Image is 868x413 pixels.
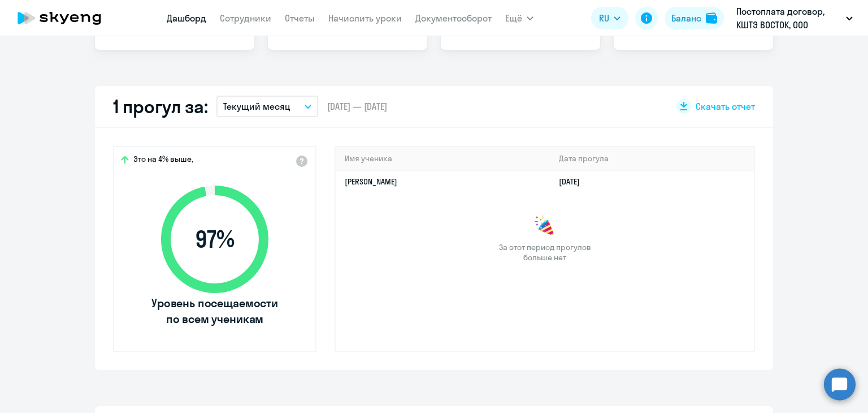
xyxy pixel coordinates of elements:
span: Скачать отчет [696,100,755,113]
button: Балансbalance [665,7,724,29]
a: Сотрудники [220,12,271,24]
a: [PERSON_NAME] [345,177,397,187]
button: RU [591,7,628,29]
div: Баланс [671,11,701,25]
th: Имя ученика [336,147,550,170]
a: Дашборд [167,12,206,24]
span: RU [599,11,609,25]
a: Отчеты [285,12,315,24]
img: balance [706,12,717,24]
p: Текущий месяц [223,100,290,113]
button: Текущий месяц [216,96,318,117]
span: Это на 4% выше, [133,154,193,167]
span: Уровень посещаемости по всем ученикам [150,295,280,327]
a: Документооборот [415,12,492,24]
p: Постоплата договор, КШТЭ ВОСТОК, ООО [736,5,841,32]
th: Дата прогула [550,147,754,170]
span: [DATE] — [DATE] [327,100,387,113]
a: Начислить уроки [328,12,402,24]
span: Ещё [505,11,522,25]
span: 97 % [150,226,280,253]
img: congrats [533,215,556,238]
h2: 1 прогул за: [113,95,207,118]
button: Ещё [505,7,533,29]
a: [DATE] [559,177,589,187]
span: За этот период прогулов больше нет [497,242,592,263]
button: Постоплата договор, КШТЭ ВОСТОК, ООО [731,5,858,32]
